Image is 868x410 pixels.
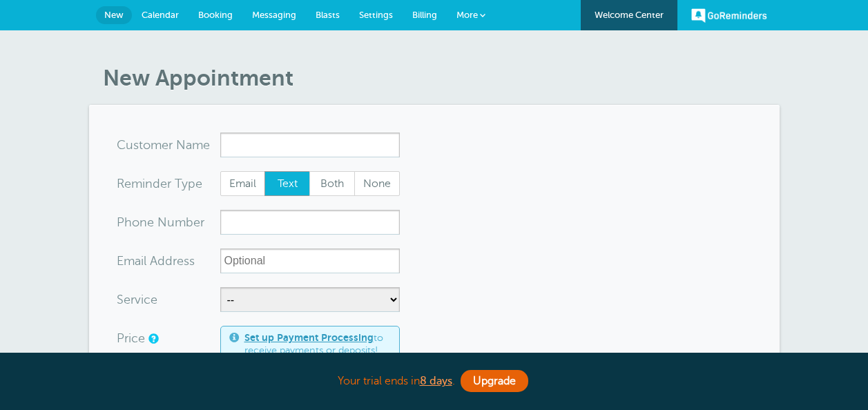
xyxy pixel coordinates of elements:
[461,370,528,392] a: Upgrade
[117,248,220,273] div: ress
[244,332,374,343] a: Set up Payment Processing
[198,10,233,20] span: Booking
[412,10,437,20] span: Billing
[117,255,141,267] span: Ema
[142,10,179,20] span: Calendar
[309,171,355,196] label: Both
[316,10,340,20] span: Blasts
[252,10,296,20] span: Messaging
[264,171,310,196] label: Text
[420,375,452,387] a: 8 days
[117,293,157,306] label: Service
[220,248,400,273] input: Optional
[139,139,186,151] span: tomer N
[117,332,145,344] label: Price
[456,10,478,20] span: More
[139,216,175,228] span: ne Nu
[96,6,132,24] a: New
[359,10,393,20] span: Settings
[117,216,139,228] span: Pho
[354,171,400,196] label: None
[117,177,202,190] label: Reminder Type
[104,10,124,20] span: New
[117,139,139,151] span: Cus
[310,172,354,195] span: Both
[221,172,265,195] span: Email
[265,172,309,195] span: Text
[148,334,157,343] a: An optional price for the appointment. If you set a price, you can include a payment link in your...
[117,210,220,235] div: mber
[141,255,173,267] span: il Add
[117,133,220,157] div: ame
[89,367,780,396] div: Your trial ends in .
[220,171,266,196] label: Email
[103,65,780,91] h1: New Appointment
[244,332,391,356] span: to receive payments or deposits!
[355,172,399,195] span: None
